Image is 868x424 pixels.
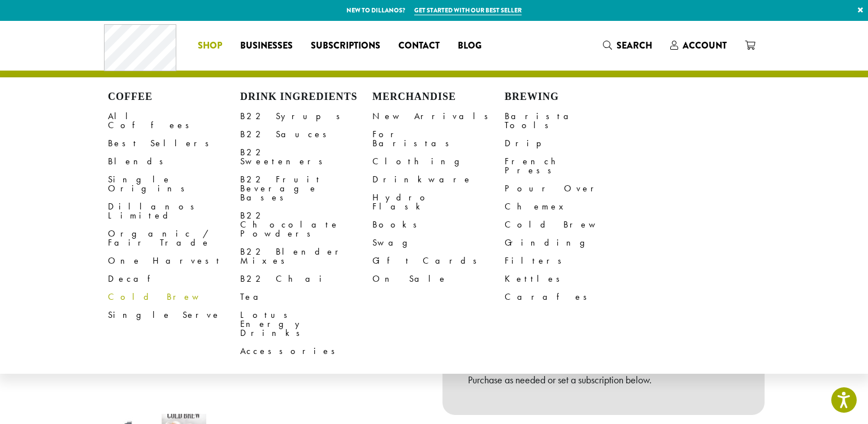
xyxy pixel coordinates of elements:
[372,125,505,152] a: For Baristas
[505,198,637,216] a: Chemex
[108,134,240,152] a: Best Sellers
[683,39,727,52] span: Account
[505,152,637,180] a: French Press
[240,243,372,270] a: B22 Blender Mixes
[108,306,240,324] a: Single Serve
[617,39,652,52] span: Search
[240,39,293,53] span: Businesses
[108,152,240,171] a: Blends
[240,288,372,306] a: Tea
[414,6,522,15] a: Get started with our best seller
[372,91,505,103] h4: Merchandise
[372,252,505,270] a: Gift Cards
[505,252,637,270] a: Filters
[240,125,372,143] a: B22 Sauces
[189,37,231,55] a: Shop
[240,143,372,171] a: B22 Sweeteners
[240,171,372,207] a: B22 Fruit Beverage Bases
[240,207,372,243] a: B22 Chocolate Powders
[108,288,240,306] a: Cold Brew
[372,234,505,252] a: Swag
[372,171,505,189] a: Drinkware
[108,252,240,270] a: One Harvest
[372,216,505,234] a: Books
[458,39,481,53] span: Blog
[505,180,637,198] a: Pour Over
[108,270,240,288] a: Decaf
[505,216,637,234] a: Cold Brew
[372,107,505,125] a: New Arrivals
[505,288,637,306] a: Carafes
[505,270,637,288] a: Kettles
[505,234,637,252] a: Grinding
[372,189,505,216] a: Hydro Flask
[311,39,380,53] span: Subscriptions
[372,270,505,288] a: On Sale
[240,306,372,342] a: Lotus Energy Drinks
[108,225,240,252] a: Organic / Fair Trade
[108,91,240,103] h4: Coffee
[240,342,372,360] a: Accessories
[594,36,661,55] a: Search
[108,107,240,134] a: All Coffees
[398,39,440,53] span: Contact
[468,370,739,390] p: Purchase as needed or set a subscription below.
[240,107,372,125] a: B22 Syrups
[108,171,240,198] a: Single Origins
[505,134,637,152] a: Drip
[198,39,222,53] span: Shop
[505,91,637,103] h4: Brewing
[240,91,372,103] h4: Drink Ingredients
[372,152,505,171] a: Clothing
[240,270,372,288] a: B22 Chai
[108,198,240,225] a: Dillanos Limited
[505,107,637,134] a: Barista Tools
